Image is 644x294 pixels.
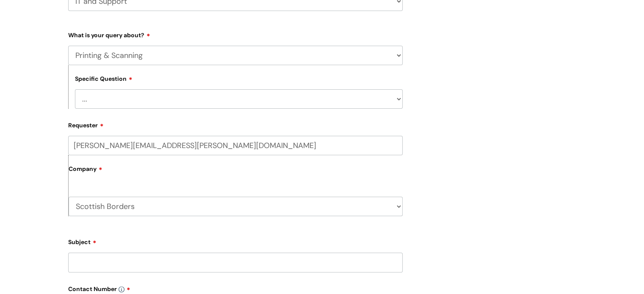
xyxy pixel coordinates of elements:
[68,236,403,246] label: Subject
[68,283,403,293] label: Contact Number
[75,74,133,82] label: Specific Question
[68,29,403,39] label: What is your query about?
[119,286,124,292] img: info-icon.svg
[69,162,403,181] label: Company
[68,136,403,155] input: Email
[68,119,403,129] label: Requester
